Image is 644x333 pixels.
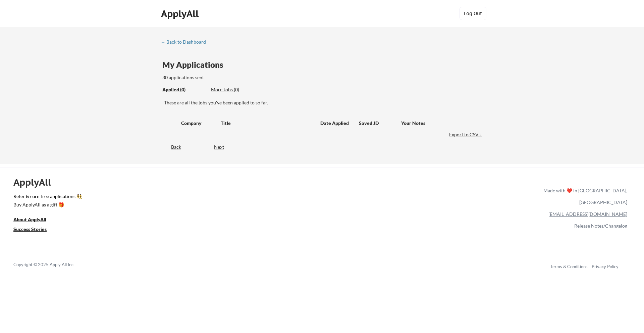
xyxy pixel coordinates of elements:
a: ← Back to Dashboard [161,39,211,46]
div: ApplyAll [13,177,59,188]
u: About ApplyAll [13,217,46,222]
a: About ApplyAll [13,216,56,224]
a: Refer & earn free applications 👯‍♀️ [13,194,403,201]
div: Date Applied [320,120,350,127]
div: Back [161,144,181,150]
button: Log Out [460,7,486,20]
a: Success Stories [13,226,56,234]
a: Buy ApplyAll as a gift 🎁 [13,201,80,209]
a: Terms & Conditions [550,264,588,269]
div: Your Notes [401,120,478,127]
div: 30 applications sent [162,74,292,81]
div: Export to CSV ↓ [449,131,484,138]
div: These are all the jobs you've been applied to so far. [164,99,484,106]
div: More Jobs (0) [211,86,260,93]
a: Privacy Policy [592,264,619,269]
div: Applied (0) [162,86,206,93]
div: Copyright © 2025 Apply All Inc [13,261,91,268]
div: Title [221,120,314,127]
div: These are all the jobs you've been applied to so far. [162,86,206,93]
u: Success Stories [13,226,47,232]
a: [EMAIL_ADDRESS][DOMAIN_NAME] [548,211,627,217]
a: Release Notes/Changelog [574,223,627,229]
div: My Applications [162,61,229,69]
div: These are job applications we think you'd be a good fit for, but couldn't apply you to automatica... [211,86,260,93]
div: Made with ❤️ in [GEOGRAPHIC_DATA], [GEOGRAPHIC_DATA] [541,185,627,208]
div: ← Back to Dashboard [161,40,211,44]
div: ApplyAll [161,8,201,19]
div: Company [181,120,215,127]
div: Saved JD [359,117,401,129]
div: Buy ApplyAll as a gift 🎁 [13,202,80,207]
div: Next [214,144,232,150]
